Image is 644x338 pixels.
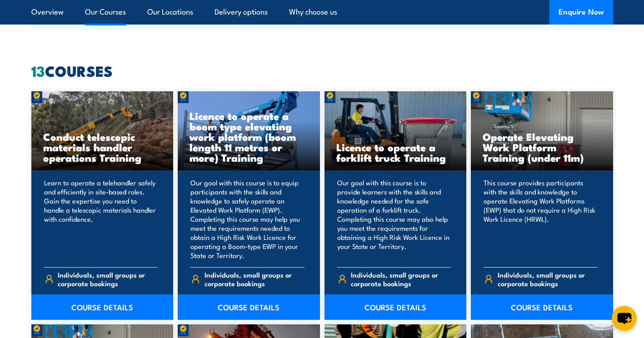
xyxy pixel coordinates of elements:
[471,294,613,320] a: COURSE DETAILS
[190,178,305,260] p: Our goal with this course is to equip participants with the skills and knowledge to safely operat...
[324,294,467,320] a: COURSE DETAILS
[31,59,45,82] strong: 13
[31,64,613,77] h2: COURSES
[498,270,598,288] span: Individuals, small groups or corporate bookings
[336,142,455,163] h3: Licence to operate a forklift truck Training
[58,270,158,288] span: Individuals, small groups or corporate bookings
[43,131,162,163] h3: Conduct telescopic materials handler operations Training
[178,294,320,320] a: COURSE DETAILS
[44,178,158,260] p: Learn to operate a telehandler safely and efficiently in site-based roles. Gain the expertise you...
[484,178,598,260] p: This course provides participants with the skills and knowledge to operate Elevating Work Platfor...
[31,294,174,320] a: COURSE DETAILS
[612,306,637,331] button: chat-button
[205,270,305,288] span: Individuals, small groups or corporate bookings
[190,110,308,163] h3: Licence to operate a boom type elevating work platform (boom length 11 metres or more) Training
[337,178,451,260] p: Our goal with this course is to provide learners with the skills and knowledge needed for the saf...
[351,270,451,288] span: Individuals, small groups or corporate bookings
[483,131,601,163] h3: Operate Elevating Work Platform Training (under 11m)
